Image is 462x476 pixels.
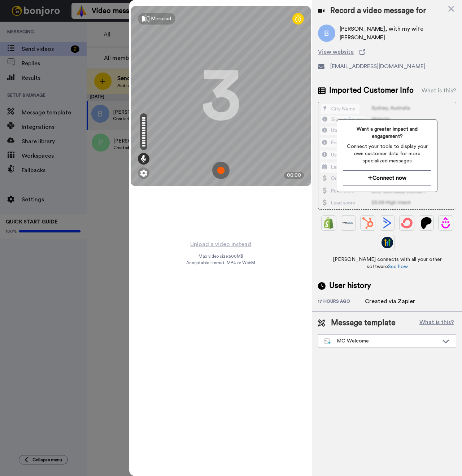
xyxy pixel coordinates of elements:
[318,48,354,56] span: View website
[331,318,396,328] span: Message template
[318,298,365,306] div: 17 hours ago
[199,253,243,259] span: Max video size: 500 MB
[343,217,354,229] img: Ontraport
[417,318,456,328] button: What is this?
[382,217,393,229] img: ActiveCampaign
[440,217,452,229] img: Drip
[186,260,255,266] span: Acceptable format: MP4 or WebM
[324,337,439,345] div: MC Welcome
[324,339,331,344] img: nextgen-template.svg
[323,217,335,229] img: Shopify
[329,85,414,96] span: Imported Customer Info
[343,126,431,140] span: Want a greater impact and engagement?
[330,62,426,71] span: [EMAIL_ADDRESS][DOMAIN_NAME]
[284,172,304,179] div: 00:00
[388,264,408,269] a: See how
[188,240,253,249] button: Upload a video instead
[365,297,415,306] div: Created via Zapier
[362,217,374,229] img: Hubspot
[318,48,456,56] a: View website
[382,237,393,248] img: GoHighLevel
[318,256,456,270] span: [PERSON_NAME] connects with all your other software
[201,69,241,123] div: 3
[212,162,230,179] img: ic_record_start.svg
[329,280,371,291] span: User history
[401,217,413,229] img: ConvertKit
[343,170,431,186] button: Connect now
[343,143,431,165] span: Connect your tools to display your own customer data for more specialized messages
[140,170,147,177] img: ic_gear.svg
[422,86,456,95] div: What is this?
[420,217,432,229] img: Patreon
